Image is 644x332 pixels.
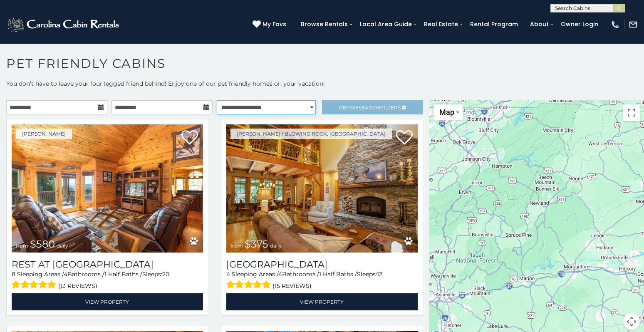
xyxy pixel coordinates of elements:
[396,129,413,147] a: Add to favorites
[6,16,121,33] img: White-1-2.png
[226,124,418,253] a: Mountain Song Lodge from $375 daily
[623,104,640,121] button: Toggle fullscreen view
[623,313,640,330] button: Map camera controls
[226,270,418,291] div: Sleeping Areas / Bathrooms / Sleeps:
[12,270,15,278] span: 8
[226,259,418,270] a: [GEOGRAPHIC_DATA]
[64,270,67,278] span: 4
[270,243,282,249] span: daily
[526,18,553,31] a: About
[12,124,203,253] a: Rest at Mountain Crest from $580 daily
[12,259,203,270] a: Rest at [GEOGRAPHIC_DATA]
[322,100,423,114] a: RefineSearchFilters
[297,18,352,31] a: Browse Rentals
[466,18,522,31] a: Rental Program
[278,270,282,278] span: 4
[433,104,463,120] button: Change map style
[226,270,230,278] span: 4
[253,20,288,29] a: My Favs
[16,129,72,139] a: [PERSON_NAME]
[245,238,268,250] span: $375
[420,18,462,31] a: Real Estate
[58,280,97,291] span: (13 reviews)
[162,270,169,278] span: 20
[12,270,203,291] div: Sleeping Areas / Bathrooms / Sleeps:
[12,124,203,253] img: Rest at Mountain Crest
[439,108,454,116] span: Map
[339,104,401,111] span: Refine Filters
[356,18,416,31] a: Local Area Guide
[377,270,382,278] span: 12
[230,129,392,139] a: [PERSON_NAME] / Blowing Rock, [GEOGRAPHIC_DATA]
[272,280,312,291] span: (15 reviews)
[629,20,638,29] img: mail-regular-white.png
[30,238,55,250] span: $580
[263,20,286,29] span: My Favs
[12,259,203,270] h3: Rest at Mountain Crest
[557,18,602,31] a: Owner Login
[12,293,203,310] a: View Property
[319,270,357,278] span: 1 Half Baths /
[104,270,142,278] span: 1 Half Baths /
[611,20,620,29] img: phone-regular-white.png
[181,129,198,147] a: Add to favorites
[226,293,418,310] a: View Property
[226,259,418,270] h3: Mountain Song Lodge
[16,243,28,249] span: from
[226,124,418,253] img: Mountain Song Lodge
[359,104,380,111] span: Search
[57,243,68,249] span: daily
[230,243,243,249] span: from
